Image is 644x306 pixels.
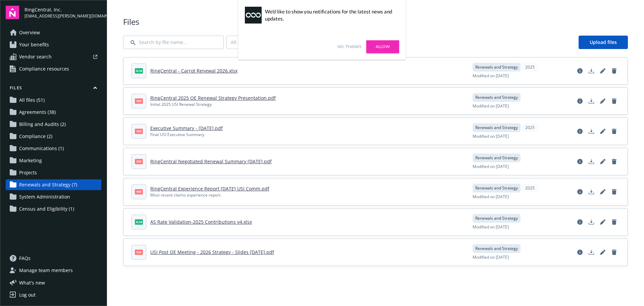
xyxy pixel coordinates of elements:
span: Census and Eligibility (1) [19,204,74,214]
a: Delete document [609,186,620,197]
span: pdf [135,159,143,164]
span: What ' s new [19,279,45,286]
a: Communications (1) [6,143,101,154]
a: View file details [575,156,585,167]
a: All files (51) [6,95,101,105]
span: Renewals and Strategy (7) [19,179,77,190]
a: Renewals and Strategy (7) [6,179,101,190]
a: Download document [586,247,597,258]
a: Edit document [597,247,608,258]
a: Marketing [6,155,101,166]
a: Overview [6,27,101,38]
a: Download document [586,65,597,76]
a: Download document [586,96,597,106]
span: Modified on [DATE] [473,73,509,79]
span: Agreements (38) [19,107,56,118]
div: We'd like to show you notifications for the latest news and updates. [265,8,396,22]
a: Manage team members [6,265,101,276]
a: Edit document [597,156,608,167]
a: Edit document [597,126,608,137]
span: Compliance (2) [19,131,52,142]
a: RingCentral Experience Report [DATE] USI Comm.pdf [150,185,269,192]
span: Manage team members [19,265,73,276]
span: Your benefits [19,39,49,50]
span: Marketing [19,155,42,166]
button: RingCentral, Inc.[EMAIL_ADDRESS][PERSON_NAME][DOMAIN_NAME] [24,6,101,19]
a: Download document [586,186,597,197]
div: 2025 [522,184,538,192]
a: Allow [366,40,399,53]
span: pdf [135,250,143,255]
span: All files (51) [19,95,45,105]
a: FAQs [6,253,101,264]
span: Overview [19,27,40,38]
a: USI Post OE Meeting - 2026 Strategy - Slides [DATE].pdf [150,249,274,255]
a: Download document [586,126,597,137]
span: Modified on [DATE] [473,133,509,139]
div: Initial 2025 USI Renewal Strategy [150,101,276,107]
span: Compliance resources [19,63,69,74]
a: Download document [586,156,597,167]
a: View file details [575,126,585,137]
a: Upload files [579,36,628,49]
a: System Administration [6,191,101,202]
span: Modified on [DATE] [473,103,509,109]
a: Edit document [597,217,608,227]
input: Search by file name... [123,36,224,49]
span: Renewals and Strategy [475,185,518,191]
span: Renewals and Strategy [475,64,518,70]
span: Files [123,16,628,28]
span: Communications (1) [19,143,64,154]
a: Edit document [597,96,608,106]
span: pdf [135,98,143,103]
span: Renewals and Strategy [475,125,518,131]
span: pdf [135,129,143,134]
a: View file details [575,65,585,76]
a: Delete document [609,247,620,258]
span: Renewals and Strategy [475,155,518,161]
div: Log out [19,290,36,300]
a: RingCentral 2025 OE Renewal Strategy Presentation.pdf [150,95,276,101]
a: Delete document [609,217,620,227]
div: Most recent claims experience report. [150,192,269,198]
a: Vendor search [6,51,101,62]
a: Delete document [609,96,620,106]
a: View file details [575,186,585,197]
a: RingCentral - Carrot Renewal 2026.xlsx [150,68,237,74]
a: Agreements (38) [6,107,101,118]
a: Download document [586,217,597,227]
a: Your benefits [6,39,101,50]
span: pdf [135,189,143,194]
a: RingCentral Negotiated Renewal Summary [DATE].pdf [150,158,272,165]
a: Compliance resources [6,63,101,74]
a: No, thanks [337,44,361,50]
a: Census and Eligibility (1) [6,204,101,214]
button: What's new [6,279,56,286]
a: Delete document [609,126,620,137]
div: Final USI Executive Summary [150,132,223,138]
a: Delete document [609,156,620,167]
span: xlsx [135,219,143,224]
a: Billing and Audits (2) [6,119,101,130]
span: Vendor search [19,51,52,62]
span: Modified on [DATE] [473,164,509,170]
span: Renewals and Strategy [475,94,518,100]
span: System Administration [19,191,70,202]
button: Files [6,85,101,93]
a: View file details [575,217,585,227]
span: Renewals and Strategy [475,215,518,221]
span: Renewals and Strategy [475,246,518,252]
span: Upload files [590,39,617,45]
span: Modified on [DATE] [473,194,509,200]
a: Compliance (2) [6,131,101,142]
span: Modified on [DATE] [473,224,509,230]
a: View file details [575,247,585,258]
span: Projects [19,167,37,178]
a: Edit document [597,65,608,76]
span: Billing and Audits (2) [19,119,66,130]
span: RingCentral, Inc. [24,6,101,13]
span: Modified on [DATE] [473,254,509,260]
img: navigator-logo.svg [6,6,19,19]
a: Projects [6,167,101,178]
a: Delete document [609,65,620,76]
